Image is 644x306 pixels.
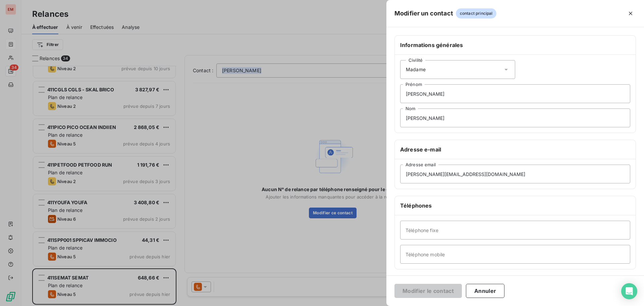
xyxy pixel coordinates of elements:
span: contact principal [456,8,497,18]
input: placeholder [400,108,630,127]
h6: Téléphones [400,202,630,210]
h5: Modifier un contact [394,9,453,18]
h6: Adresse e-mail [400,145,630,154]
input: placeholder [400,245,630,264]
h6: Informations générales [400,41,630,49]
input: placeholder [400,221,630,239]
button: Modifier le contact [394,284,462,298]
button: Annuler [466,284,504,298]
input: placeholder [400,165,630,183]
span: Madame [406,66,426,73]
div: Open Intercom Messenger [621,283,637,299]
input: placeholder [400,84,630,103]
